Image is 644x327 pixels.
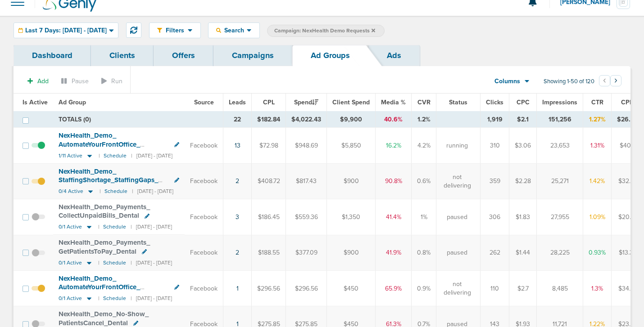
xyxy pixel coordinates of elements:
[481,199,509,235] td: 306
[412,199,436,235] td: 1%
[104,152,127,159] small: Schedule
[235,142,240,149] a: 13
[583,112,612,128] td: 1.27%
[583,235,612,270] td: 0.93%
[610,75,621,86] button: Go to next page
[263,99,275,106] span: CPL
[294,99,318,106] span: Spend
[236,177,239,185] a: 2
[286,235,327,270] td: $377.09
[131,295,172,302] small: | [DATE] - [DATE]
[23,99,48,106] span: Is Active
[252,112,286,128] td: $182.84
[274,27,375,35] span: Campaign: NexHealth Demo Requests
[91,45,154,66] a: Clients
[442,280,472,297] span: not delivering
[59,203,150,220] span: NexHealth_ Demo_ Payments_ CollectUnpaidBills_ Dental
[381,99,406,106] span: Media %
[412,128,436,164] td: 4.2%
[327,164,376,199] td: $900
[509,112,537,128] td: $2.1
[481,164,509,199] td: 359
[213,45,292,66] a: Campaigns
[252,128,286,164] td: $72.98
[236,249,239,256] a: 2
[23,75,54,88] button: Add
[185,235,223,270] td: Facebook
[132,188,173,195] small: | [DATE] - [DATE]
[412,112,436,128] td: 1.2%
[98,260,99,266] small: |
[59,167,158,193] span: NexHealth_ Demo_ StaffingShortage_ StaffingGaps_ Dental
[59,274,151,300] span: NexHealth_ Demo_ AutomateYourFrontOffice_ TimeConsumingOffice_ Dental
[286,271,327,306] td: $296.56
[131,152,172,159] small: | [DATE] - [DATE]
[59,238,150,255] span: NexHealth_ Demo_ Payments_ GetPatientsToPay_ Dental
[37,77,49,85] span: Add
[481,128,509,164] td: 310
[252,199,286,235] td: $186.45
[286,128,327,164] td: $948.69
[537,128,583,164] td: 23,653
[509,271,537,306] td: $2.7
[327,112,376,128] td: $9,900
[417,99,431,106] span: CVR
[544,78,594,85] span: Showing 1-50 of 120
[221,27,247,34] span: Search
[59,295,82,302] span: 0/1 Active
[194,99,214,106] span: Source
[449,99,467,106] span: Status
[591,99,603,106] span: CTR
[537,199,583,235] td: 27,955
[621,99,635,106] span: CPM
[447,213,467,222] span: paused
[509,164,537,199] td: $2.28
[376,271,412,306] td: 65.9%
[292,45,368,66] a: Ad Groups
[59,260,82,266] span: 0/1 Active
[98,295,99,302] small: |
[481,112,509,128] td: 1,919
[252,235,286,270] td: $188.55
[59,224,82,230] span: 0/1 Active
[481,235,509,270] td: 262
[494,77,520,86] span: Columns
[486,99,503,106] span: Clicks
[509,128,537,164] td: $3.06
[185,128,223,164] td: Facebook
[131,260,172,266] small: | [DATE] - [DATE]
[442,173,472,190] span: not delivering
[236,213,239,221] a: 3
[59,99,86,106] span: Ad Group
[537,164,583,199] td: 25,271
[59,188,83,195] span: 0/4 Active
[368,45,420,66] a: Ads
[542,99,577,106] span: Impressions
[327,271,376,306] td: $450
[376,235,412,270] td: 41.9%
[14,45,91,66] a: Dashboard
[376,112,412,128] td: 40.6%
[103,295,126,302] small: Schedule
[286,164,327,199] td: $817.43
[162,27,188,34] span: Filters
[252,271,286,306] td: $296.56
[537,112,583,128] td: 151,256
[509,235,537,270] td: $1.44
[509,199,537,235] td: $1.83
[103,260,126,266] small: Schedule
[583,199,612,235] td: 1.09%
[98,224,99,230] small: |
[327,128,376,164] td: $5,850
[286,112,327,128] td: $4,022.43
[59,310,149,327] span: NexHealth_ Demo_ No-Show_ PatientsCancel_ Dental
[25,27,107,34] span: Last 7 Days: [DATE] - [DATE]
[103,224,126,230] small: Schedule
[131,224,172,230] small: | [DATE] - [DATE]
[412,271,436,306] td: 0.9%
[447,248,467,257] span: paused
[236,285,239,292] a: 1
[327,199,376,235] td: $1,350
